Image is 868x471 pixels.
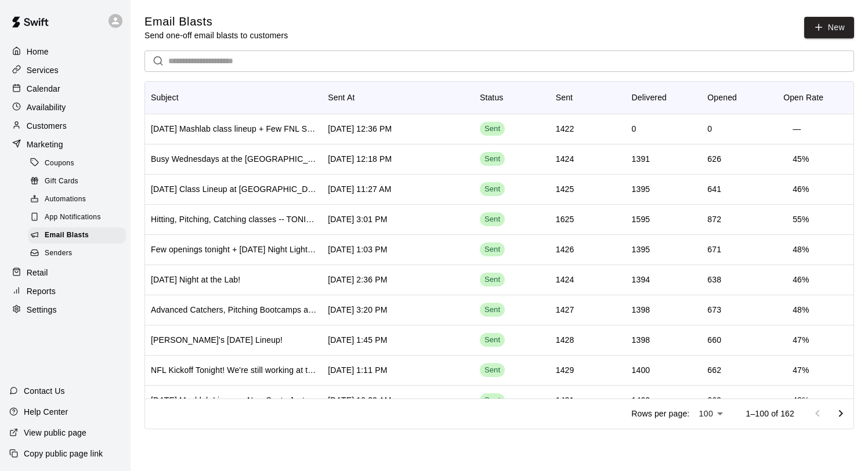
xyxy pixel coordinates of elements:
[27,46,49,57] p: Home
[28,191,131,209] a: Automations
[28,227,126,244] div: Email Blasts
[480,395,505,406] span: Sent
[550,81,626,114] div: Sent
[829,402,852,425] button: Go to next page
[9,282,121,300] div: Reports
[9,136,121,153] a: Marketing
[27,83,60,95] p: Calendar
[328,364,387,376] div: Sep 4 2025, 1:11 PM
[151,123,316,135] div: Thursday's Mashlab class lineup + Few FNL Spots Available
[24,448,103,459] p: Copy public page link
[27,64,59,76] p: Services
[707,81,737,114] div: Opened
[480,244,505,255] span: Sent
[707,364,721,376] div: 662
[27,102,66,113] p: Availability
[783,81,823,114] div: Open Rate
[632,394,650,406] div: 1402
[632,244,650,255] div: 1395
[783,234,818,265] td: 48 %
[694,405,727,422] div: 100
[151,81,179,114] div: Subject
[151,394,316,406] div: Wednesday Mashlab Lineup – New Spots Just Opened!
[24,385,65,397] p: Contact Us
[556,334,574,346] div: 1428
[9,43,121,60] a: Home
[9,61,121,79] a: Services
[45,176,78,187] span: Gift Cards
[480,365,505,376] span: Sent
[9,264,121,281] div: Retail
[632,183,650,195] div: 1395
[328,81,355,114] div: Sent At
[556,213,574,225] div: 1625
[28,172,131,190] a: Gift Cards
[701,81,777,114] div: Opened
[322,81,474,114] div: Sent At
[632,153,650,165] div: 1391
[783,174,818,205] td: 46 %
[28,209,131,227] a: App Notifications
[328,274,387,285] div: Sep 10 2025, 2:36 PM
[746,408,794,419] p: 1–100 of 162
[480,335,505,346] span: Sent
[24,406,68,418] p: Help Center
[783,325,818,356] td: 47 %
[804,17,854,38] a: New
[556,183,574,195] div: 1425
[707,153,721,165] div: 626
[707,274,721,285] div: 638
[144,30,288,41] p: Send one-off email blasts to customers
[632,274,650,285] div: 1394
[9,117,121,135] a: Customers
[151,274,240,285] div: Wednesday Night at the Lab!
[707,244,721,255] div: 671
[707,334,721,346] div: 660
[28,191,126,208] div: Automations
[556,153,574,165] div: 1424
[556,81,573,114] div: Sent
[631,408,689,419] p: Rows per page:
[28,155,126,172] div: Coupons
[28,227,131,245] a: Email Blasts
[556,394,574,406] div: 1431
[27,267,48,278] p: Retail
[707,213,721,225] div: 872
[28,209,126,226] div: App Notifications
[480,184,505,195] span: Sent
[707,183,721,195] div: 641
[9,301,121,318] a: Settings
[27,139,63,150] p: Marketing
[783,355,818,386] td: 47 %
[556,244,574,255] div: 1426
[9,80,121,97] div: Calendar
[151,183,316,195] div: Tuesday Class Lineup at Mashlab
[783,204,818,235] td: 55 %
[45,158,74,169] span: Coupons
[632,364,650,376] div: 1400
[480,154,505,165] span: Sent
[144,14,288,30] h5: Email Blasts
[783,144,818,175] td: 45 %
[480,81,504,114] div: Status
[783,295,818,325] td: 48 %
[328,123,392,135] div: Sep 18 2025, 12:36 PM
[328,244,387,255] div: Sep 11 2025, 1:03 PM
[480,274,505,285] span: Sent
[632,304,650,316] div: 1398
[474,81,550,114] div: Status
[45,230,89,241] span: Email Blasts
[480,214,505,225] span: Sent
[707,394,721,406] div: 669
[707,304,721,316] div: 673
[151,153,316,165] div: Busy Wednesdays at the Mashlab!
[480,124,505,135] span: Sent
[556,274,574,285] div: 1424
[151,334,283,346] div: Mashlab's Monday Lineup!
[9,99,121,116] a: Availability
